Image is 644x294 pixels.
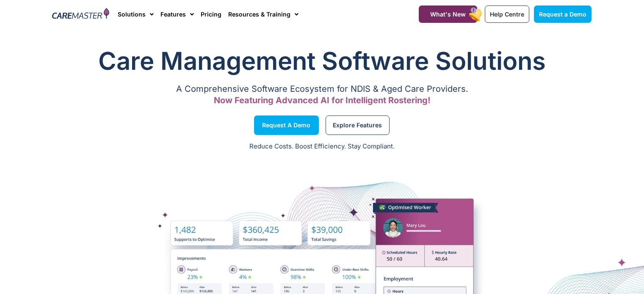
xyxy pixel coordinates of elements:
[5,142,639,151] p: Reduce Costs. Boost Efficiency. Stay Compliant.
[254,115,319,135] a: Request a Demo
[326,115,390,135] a: Explore Features
[53,44,592,78] h1: Care Management Software Solutions
[534,5,591,23] a: Request a Demo
[333,123,382,127] span: Explore Features
[53,86,592,92] p: A Comprehensive Software Ecosystem for NDIS & Aged Care Providers.
[430,11,466,18] span: What's New
[214,95,431,105] span: Now Featuring Advanced AI for Intelligent Rostering!
[539,11,586,18] span: Request a Demo
[52,8,109,21] img: CareMaster Logo
[419,5,477,23] a: What's New
[262,123,310,127] span: Request a Demo
[485,5,529,23] a: Help Centre
[490,11,524,18] span: Help Centre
